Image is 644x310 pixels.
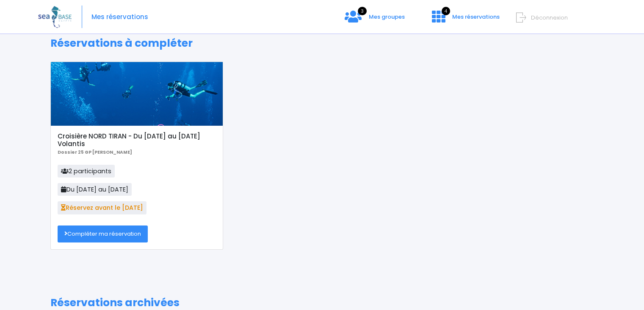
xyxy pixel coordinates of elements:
[58,225,148,242] a: Compléter ma réservation
[58,201,146,214] span: Réservez avant le [DATE]
[358,7,367,15] span: 3
[58,183,132,196] span: Du [DATE] au [DATE]
[338,16,412,24] a: 3 Mes groupes
[425,16,505,24] a: 4 Mes réservations
[452,13,500,21] span: Mes réservations
[442,7,450,15] span: 4
[58,165,115,178] span: 2 participants
[58,132,216,148] h5: Croisière NORD TIRAN - Du [DATE] au [DATE] Volantis
[58,149,132,155] b: Dossier 25 GP [PERSON_NAME]
[50,296,594,309] h1: Réservations archivées
[369,13,405,21] span: Mes groupes
[531,14,568,22] span: Déconnexion
[50,37,594,50] h1: Réservations à compléter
